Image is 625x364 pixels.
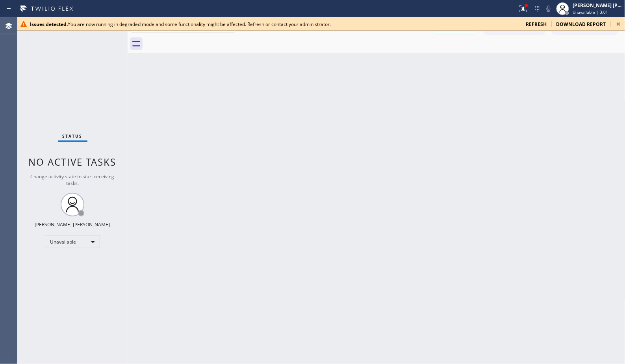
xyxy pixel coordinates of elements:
[30,21,520,28] div: You are now running in degraded mode and some functionality might be affected. Refresh or contact...
[543,3,554,14] button: Mute
[30,21,68,28] b: Issues detected.
[556,21,606,28] span: download report
[573,9,608,15] span: Unavailable | 3:01
[526,21,547,28] span: refresh
[31,173,115,187] span: Change activity state to start receiving tasks.
[35,221,110,228] div: [PERSON_NAME] [PERSON_NAME]
[29,155,117,168] span: No active tasks
[573,2,623,9] div: [PERSON_NAME] [PERSON_NAME]
[45,236,100,248] div: Unavailable
[63,133,83,139] span: Status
